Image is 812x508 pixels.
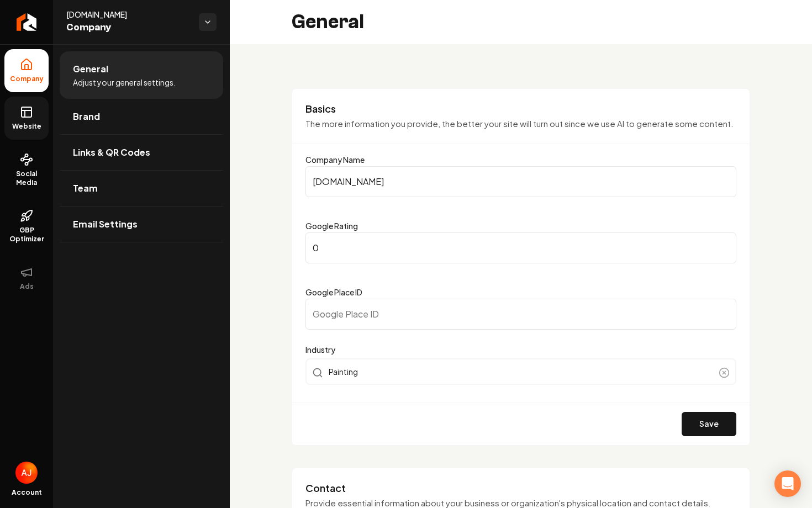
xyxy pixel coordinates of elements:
button: Ads [4,257,49,300]
h3: Contact [305,481,736,495]
a: Team [60,171,223,206]
label: Google Rating [305,221,358,231]
img: Rebolt Logo [17,13,37,31]
label: Google Place ID [305,287,362,297]
span: Account [12,488,42,497]
span: Ads [15,282,38,291]
label: Industry [305,343,736,356]
a: Email Settings [60,207,223,242]
input: Google Rating [305,232,736,263]
div: Open Intercom Messenger [774,470,801,497]
span: Links & QR Codes [73,146,150,159]
span: Company [6,75,48,83]
img: Austin Jellison [15,462,38,484]
span: Adjust your general settings. [73,77,176,88]
span: Team [73,182,98,195]
a: Links & QR Codes [60,135,223,170]
span: [DOMAIN_NAME] [66,9,190,20]
a: Social Media [4,144,49,196]
span: Social Media [4,170,49,187]
span: Company [66,20,190,35]
button: Open user button [15,462,38,484]
a: Brand [60,99,223,134]
span: General [73,62,108,76]
h2: General [292,11,364,33]
input: Google Place ID [305,299,736,330]
label: Company Name [305,155,365,165]
a: Website [4,97,49,140]
button: Save [682,412,736,436]
input: Company Name [305,166,736,197]
span: Brand [73,110,100,123]
a: GBP Optimizer [4,200,49,252]
span: Email Settings [73,218,138,231]
h3: Basics [305,102,736,115]
span: Website [8,122,46,131]
span: GBP Optimizer [4,226,49,244]
p: The more information you provide, the better your site will turn out since we use AI to generate ... [305,118,736,130]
